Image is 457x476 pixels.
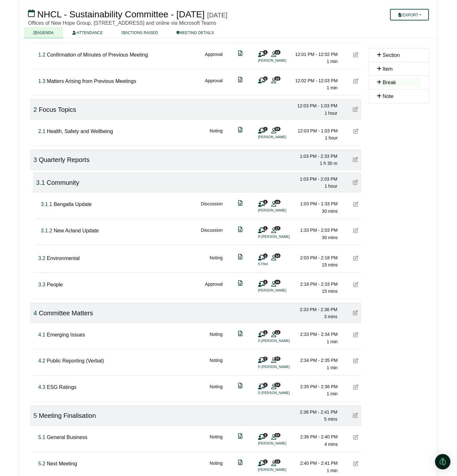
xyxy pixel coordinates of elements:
[293,460,338,467] div: 2:40 PM - 2:41 PM
[263,383,268,387] span: 1
[201,227,223,241] div: Discussion
[263,127,268,131] span: 1
[47,385,76,390] span: ESG Ratings
[274,280,281,284] span: 19
[263,330,268,335] span: 1
[263,200,268,204] span: 1
[210,254,223,269] div: Noting
[293,127,338,134] div: 12:03 PM - 1:03 PM
[322,289,338,294] span: 15 mins
[325,184,337,189] span: 1 hour
[293,227,338,234] div: 1:33 PM - 2:03 PM
[274,200,281,204] span: 19
[210,331,223,345] div: Noting
[41,228,52,233] span: Click to fine tune number
[24,27,63,38] a: AGENDA
[274,460,281,464] span: 12
[258,134,306,140] li: [PERSON_NAME]
[293,200,338,207] div: 1:03 PM - 1:33 PM
[274,254,281,258] span: 13
[258,58,306,63] li: [PERSON_NAME]
[258,338,306,344] li: D [PERSON_NAME]
[327,468,338,473] span: 1 min
[39,156,90,163] span: Quarterly Reports
[263,460,268,464] span: 1
[293,331,338,338] div: 2:33 PM - 2:34 PM
[258,441,306,446] li: [PERSON_NAME]
[292,175,337,183] div: 1:03 PM - 2:03 PM
[274,330,281,335] span: 12
[38,435,45,440] span: Click to fine tune number
[258,208,306,213] li: [PERSON_NAME]
[38,129,45,134] span: Click to fine tune number
[37,9,205,19] span: NHCL - Sustainability Committee - [DATE]
[205,51,223,65] div: Approval
[205,77,223,92] div: Approval
[47,282,63,287] span: People
[33,310,37,317] span: Click to fine tune number
[263,76,268,81] span: 0
[293,383,338,391] div: 2:35 PM - 2:36 PM
[322,209,338,214] span: 30 mins
[263,433,268,437] span: 1
[38,78,45,84] span: Click to fine tune number
[258,261,306,267] li: S Flint
[293,51,338,58] div: 12:01 PM - 12:02 PM
[47,332,85,337] span: Emerging Issues
[38,332,45,337] span: Click to fine tune number
[274,76,281,81] span: 19
[38,256,45,261] span: Click to fine tune number
[201,200,223,215] div: Discussion
[292,409,337,416] div: 2:36 PM - 2:41 PM
[47,179,79,186] span: Community
[41,202,52,207] span: Click to fine tune number
[325,111,337,116] span: 1 hour
[263,50,268,54] span: 1
[292,102,337,109] div: 12:03 PM - 1:03 PM
[47,52,148,58] span: Confirmation of Minutes of Previous Meeting
[258,234,306,239] li: R [PERSON_NAME]
[325,442,338,447] span: 4 mins
[47,78,136,84] span: Matters Arising from Previous Meetings
[47,461,77,467] span: Next Meeting
[258,391,306,396] li: D [PERSON_NAME]
[274,433,281,437] span: 12
[435,454,451,470] div: Open Intercom Messenger
[33,106,37,113] span: Click to fine tune number
[38,461,45,467] span: Click to fine tune number
[263,357,268,361] span: 1
[54,202,92,207] span: Bengalla Update
[274,226,281,230] span: 17
[210,383,223,398] div: Noting
[210,434,223,448] div: Noting
[47,435,87,440] span: General Business
[383,94,394,99] span: Note
[274,50,281,54] span: 19
[258,288,306,293] li: [PERSON_NAME]
[210,460,223,474] div: Noting
[327,365,338,371] span: 1 min
[167,27,223,38] a: MEETING DETAILS
[292,153,337,160] div: 1:03 PM - 2:33 PM
[325,135,338,140] span: 1 hour
[263,254,268,258] span: 1
[33,412,37,419] span: Click to fine tune number
[210,357,223,372] div: Noting
[383,66,393,72] span: Item
[47,256,80,261] span: Environmental
[322,262,338,267] span: 15 mins
[38,282,45,287] span: Click to fine tune number
[324,417,337,422] span: 5 mins
[327,391,338,397] span: 1 min
[263,226,268,230] span: 1
[38,358,45,364] span: Click to fine tune number
[293,434,338,441] div: 2:36 PM - 2:40 PM
[383,80,396,85] span: Break
[327,339,338,344] span: 1 min
[263,280,268,284] span: 1
[293,281,338,288] div: 2:18 PM - 2:33 PM
[327,59,338,64] span: 1 min
[258,364,306,370] li: D [PERSON_NAME]
[324,314,337,319] span: 3 mins
[390,9,429,21] button: Export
